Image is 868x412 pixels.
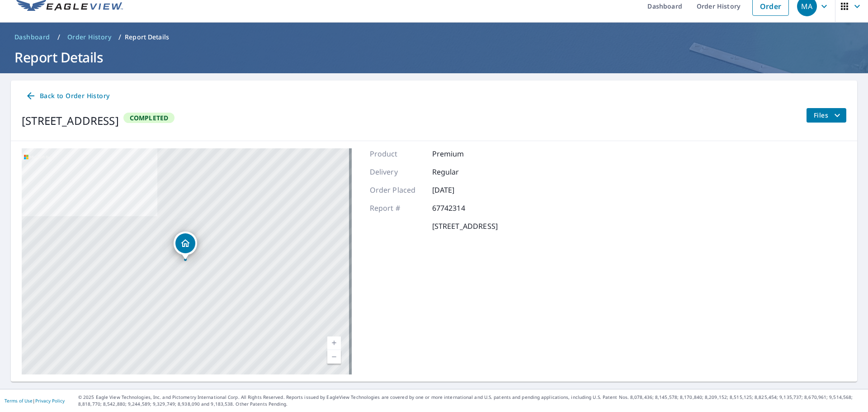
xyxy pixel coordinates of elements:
button: filesDropdownBtn-67742314 [806,108,846,123]
li: / [57,32,60,43]
a: Dashboard [11,30,54,44]
p: | [5,398,65,403]
div: Dropped pin, building 1, Residential property, 1725 Hickory Tree Rd Bluff City, TN 37618 [174,232,197,260]
p: Premium [432,148,486,159]
p: Product [370,148,424,159]
h1: Report Details [11,48,857,66]
p: [STREET_ADDRESS] [432,221,498,232]
p: Report # [370,203,424,213]
a: Order History [64,30,115,44]
a: Current Level 17, Zoom Out [327,350,341,364]
a: Terms of Use [5,398,33,404]
p: Report Details [125,33,169,42]
p: Delivery [370,166,424,177]
div: [STREET_ADDRESS] [22,113,119,129]
p: 67742314 [432,203,486,213]
nav: breadcrumb [11,30,857,44]
a: Back to Order History [22,88,113,104]
p: [DATE] [432,185,486,195]
li: / [118,32,121,43]
p: © 2025 Eagle View Technologies, Inc. and Pictometry International Corp. All Rights Reserved. Repo... [78,394,863,407]
p: Regular [432,166,486,177]
span: Dashboard [14,33,50,42]
p: Order Placed [370,185,424,195]
a: Privacy Policy [35,398,65,404]
span: Order History [67,33,111,42]
span: Back to Order History [25,90,109,102]
a: Current Level 17, Zoom In [327,336,341,350]
span: Files [814,110,843,121]
span: Completed [124,114,174,122]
